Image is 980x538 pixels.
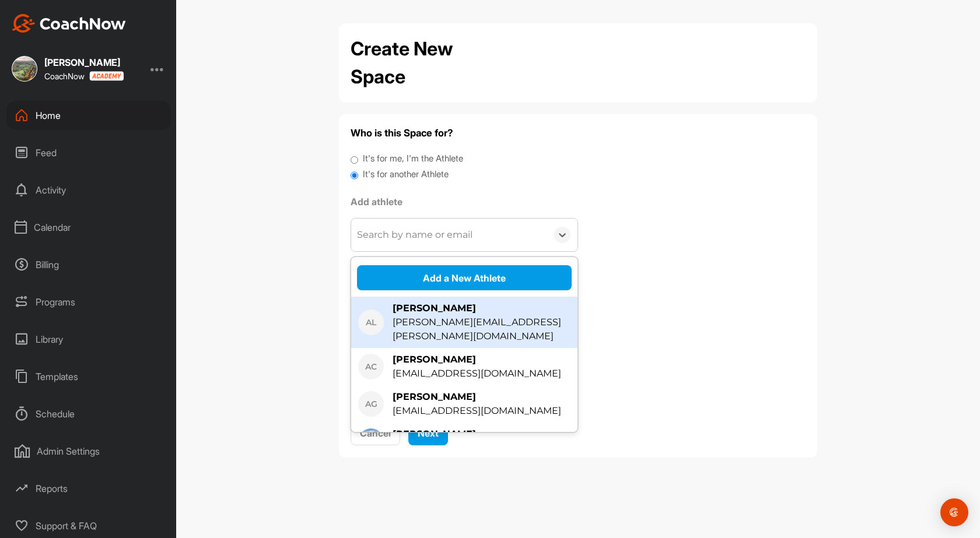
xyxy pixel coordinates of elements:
[44,58,124,67] div: [PERSON_NAME]
[393,315,570,343] div: [PERSON_NAME][EMAIL_ADDRESS][PERSON_NAME][DOMAIN_NAME]
[360,427,391,439] span: Cancel
[940,498,968,526] div: Open Intercom Messenger
[6,101,171,130] div: Home
[6,250,171,279] div: Billing
[6,138,171,167] div: Feed
[44,71,124,81] div: CoachNow
[418,427,439,439] span: Next
[6,287,171,317] div: Programs
[363,168,449,181] label: It's for another Athlete
[351,420,400,445] button: Cancel
[393,427,561,441] div: [PERSON_NAME]
[6,362,171,391] div: Templates
[358,391,384,417] div: AG
[358,310,384,335] div: AL
[357,228,473,242] div: Search by name or email
[351,195,578,209] label: Add athlete
[408,420,448,445] button: Next
[6,325,171,354] div: Library
[393,404,561,418] div: [EMAIL_ADDRESS][DOMAIN_NAME]
[12,56,37,82] img: square_2b305e28227600b036f0274c1e170be2.jpg
[351,126,806,140] h4: Who is this Space for?
[358,354,384,379] div: AC
[6,437,171,466] div: Admin Settings
[357,265,572,290] button: Add a New Athlete
[358,428,384,454] img: square_c526dde15075c46d742bbed906d9dfbd.jpg
[393,367,561,381] div: [EMAIL_ADDRESS][DOMAIN_NAME]
[6,399,171,428] div: Schedule
[89,71,124,81] img: CoachNow acadmey
[363,152,463,166] label: It's for me, I'm the Athlete
[12,14,126,33] img: CoachNow
[351,35,508,91] h2: Create New Space
[6,474,171,503] div: Reports
[393,301,570,315] div: [PERSON_NAME]
[6,175,171,205] div: Activity
[393,390,561,404] div: [PERSON_NAME]
[6,213,171,242] div: Calendar
[393,353,561,367] div: [PERSON_NAME]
